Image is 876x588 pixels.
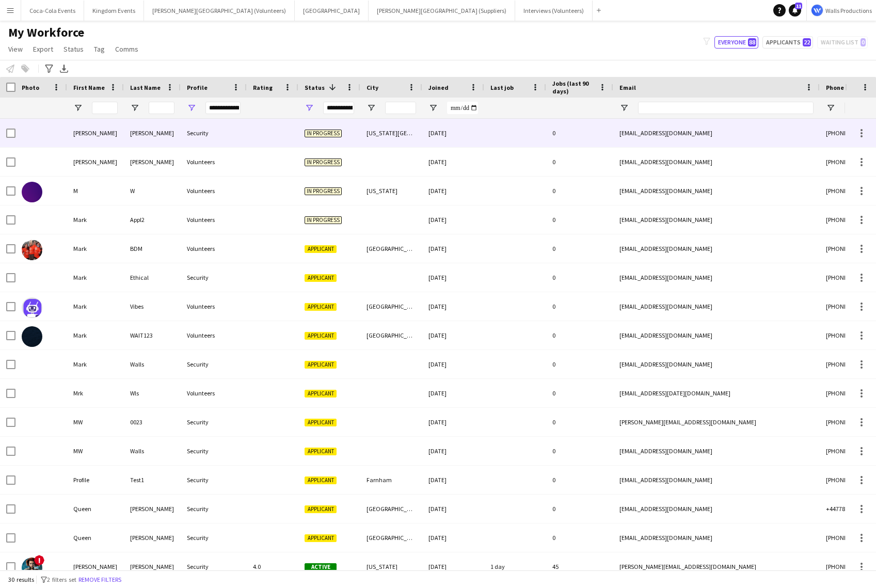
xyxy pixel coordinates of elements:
div: Farnham [360,466,422,494]
div: Mark [67,263,124,292]
div: [DATE] [422,292,484,321]
div: Mark [67,234,124,263]
div: Mark [67,292,124,321]
div: Security [181,495,247,523]
div: 0 [546,495,613,523]
a: Comms [111,42,142,56]
img: Amanda Briggs [22,558,42,578]
button: Open Filter Menu [367,103,376,113]
div: MW [67,408,124,436]
div: [PERSON_NAME] [124,523,181,552]
div: Mark [67,321,124,349]
app-action-btn: Advanced filters [43,62,55,75]
div: [US_STATE][GEOGRAPHIC_DATA] [360,119,422,147]
div: Volunteers [181,292,247,321]
div: [DATE] [422,350,484,378]
span: Applicant [305,505,337,513]
img: Logo [811,4,823,17]
button: Interviews (Volunteers) [515,1,593,21]
div: Volunteers [181,205,247,234]
span: Export [33,44,53,54]
div: [US_STATE] [360,552,422,581]
div: [GEOGRAPHIC_DATA] [360,292,422,321]
span: ! [34,555,44,565]
div: 0 [546,148,613,176]
div: Wls [124,379,181,407]
div: [GEOGRAPHIC_DATA] [360,234,422,263]
span: Applicant [305,476,337,484]
input: Last Name Filter Input [149,102,174,114]
div: Volunteers [181,177,247,205]
button: Open Filter Menu [826,103,835,113]
span: In progress [305,158,342,166]
div: [PERSON_NAME] [124,495,181,523]
a: 11 [789,4,801,17]
img: Mark WAIT123 [22,326,42,347]
span: Applicant [305,303,337,311]
span: Last job [490,84,514,91]
div: [DATE] [422,119,484,147]
div: [EMAIL_ADDRESS][DATE][DOMAIN_NAME] [613,379,820,407]
div: Queen [67,495,124,523]
div: W [124,177,181,205]
div: [DATE] [422,552,484,581]
app-action-btn: Export XLSX [58,62,70,75]
img: M W [22,182,42,202]
div: [DATE] [422,523,484,552]
div: 1 day [484,552,546,581]
a: Status [59,42,88,56]
span: Applicant [305,534,337,542]
span: Profile [187,84,208,91]
div: 0 [546,321,613,349]
span: First Name [73,84,105,91]
div: Appl2 [124,205,181,234]
div: [PERSON_NAME] [67,552,124,581]
span: Comms [115,44,138,54]
div: [DATE] [422,234,484,263]
div: [GEOGRAPHIC_DATA] [360,321,422,349]
span: Active [305,563,337,571]
div: Volunteers [181,234,247,263]
button: Open Filter Menu [428,103,438,113]
div: Walls [124,350,181,378]
span: 22 [803,38,811,46]
div: Mark [67,350,124,378]
div: Security [181,350,247,378]
div: [PERSON_NAME] [67,148,124,176]
div: M [67,177,124,205]
button: Open Filter Menu [73,103,83,113]
a: Tag [90,42,109,56]
div: [EMAIL_ADDRESS][DOMAIN_NAME] [613,466,820,494]
span: 11 [795,3,802,9]
div: [DATE] [422,495,484,523]
button: Open Filter Menu [187,103,196,113]
div: [EMAIL_ADDRESS][DOMAIN_NAME] [613,205,820,234]
span: Walls Productions [825,7,872,14]
div: Volunteers [181,321,247,349]
div: [EMAIL_ADDRESS][DOMAIN_NAME] [613,523,820,552]
div: 4.0 [247,552,298,581]
input: Email Filter Input [638,102,814,114]
div: [DATE] [422,466,484,494]
span: Status [63,44,84,54]
span: View [8,44,23,54]
div: Queen [67,523,124,552]
div: 0 [546,350,613,378]
div: 0 [546,205,613,234]
span: Applicant [305,245,337,253]
div: MW [67,437,124,465]
div: [EMAIL_ADDRESS][DOMAIN_NAME] [613,263,820,292]
span: City [367,84,378,91]
span: Applicant [305,274,337,282]
div: Security [181,119,247,147]
div: [EMAIL_ADDRESS][DOMAIN_NAME] [613,321,820,349]
button: [PERSON_NAME][GEOGRAPHIC_DATA] (Volunteers) [144,1,295,21]
span: Applicant [305,361,337,369]
button: [PERSON_NAME][GEOGRAPHIC_DATA] (Suppliers) [369,1,515,21]
div: [EMAIL_ADDRESS][DOMAIN_NAME] [613,177,820,205]
input: First Name Filter Input [92,102,118,114]
span: Tag [94,44,105,54]
div: Test1 [124,466,181,494]
button: [GEOGRAPHIC_DATA] [295,1,369,21]
div: [DATE] [422,408,484,436]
